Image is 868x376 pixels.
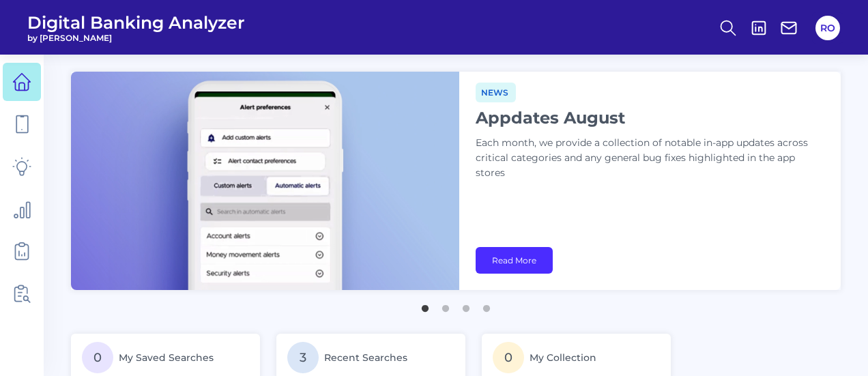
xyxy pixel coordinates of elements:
[27,12,245,33] span: Digital Banking Analyzer
[418,298,432,312] button: 1
[287,342,319,373] span: 3
[476,136,817,181] p: Each month, we provide a collection of notable in-app updates across critical categories and any ...
[530,351,596,364] span: My Collection
[439,298,452,312] button: 2
[27,33,245,43] span: by [PERSON_NAME]
[324,351,407,364] span: Recent Searches
[493,342,524,373] span: 0
[459,298,473,312] button: 3
[476,108,817,128] h1: Appdates August
[476,83,516,102] span: News
[476,85,516,98] a: News
[71,72,459,290] img: bannerImg
[815,16,840,40] button: RO
[82,342,113,373] span: 0
[119,351,214,364] span: My Saved Searches
[480,298,493,312] button: 4
[476,247,553,274] a: Read More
